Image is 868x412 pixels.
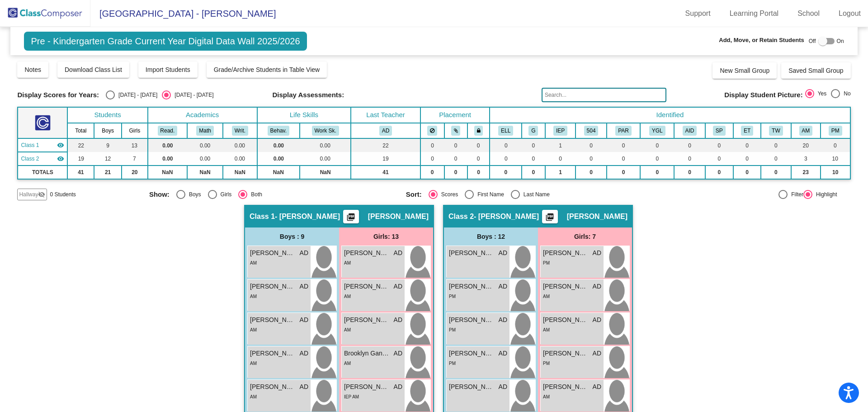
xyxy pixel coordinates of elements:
[223,152,257,166] td: 0.00
[837,37,844,45] span: On
[344,248,389,258] span: [PERSON_NAME]
[683,126,697,136] button: AID
[18,138,67,152] td: Annabel Dannemann - Dannemann TK
[24,66,41,73] span: Notes
[94,138,122,152] td: 9
[543,361,550,366] span: PM
[250,282,295,291] span: [PERSON_NAME]
[300,315,308,325] span: AD
[584,126,599,136] button: 504
[250,315,295,325] span: [PERSON_NAME]
[788,190,803,199] div: Filter
[351,152,420,166] td: 19
[722,6,786,21] a: Learning Portal
[448,212,474,221] span: Class 2
[607,138,640,152] td: 0
[761,123,791,138] th: Twin
[368,212,429,221] span: [PERSON_NAME]
[187,152,223,166] td: 0.00
[498,126,513,136] button: ELL
[809,37,816,45] span: Off
[543,248,588,258] span: [PERSON_NAME]
[196,126,213,136] button: Math
[474,212,539,221] span: - [PERSON_NAME]
[705,123,733,138] th: Speech only
[217,190,232,199] div: Girls
[544,212,555,225] mat-icon: picture_as_pdf
[705,138,733,152] td: 0
[444,166,467,179] td: 0
[250,349,295,358] span: [PERSON_NAME]
[94,166,122,179] td: 21
[543,382,588,392] span: [PERSON_NAME]
[379,126,392,136] button: AD
[821,152,850,166] td: 10
[268,126,289,136] button: Behav.
[187,166,223,179] td: NaN
[821,123,850,138] th: PM
[214,66,320,73] span: Grade/Archive Students in Table View
[499,315,507,325] span: AD
[640,123,674,138] th: Young for Grade Level (birthday)
[543,282,588,291] span: [PERSON_NAME]
[520,190,550,199] div: Last Name
[146,66,190,73] span: Import Students
[149,190,399,199] mat-radio-group: Select an option
[542,88,666,102] input: Search...
[490,123,522,138] th: English Language Learner
[406,190,422,199] span: Sort:
[38,191,45,198] mat-icon: visibility_off
[272,91,344,99] span: Display Assessments:
[522,166,545,179] td: 0
[250,382,295,392] span: [PERSON_NAME]
[149,190,170,199] span: Show:
[499,248,507,258] span: AD
[345,212,356,225] mat-icon: picture_as_pdf
[576,166,607,179] td: 0
[543,394,550,399] span: AM
[674,152,705,166] td: 0
[394,382,402,392] span: AD
[593,282,601,291] span: AD
[449,248,494,258] span: [PERSON_NAME]
[821,138,850,152] td: 0
[674,123,705,138] th: Student has 1:1
[122,152,148,166] td: 7
[741,126,753,136] button: ET
[781,62,850,79] button: Saved Small Group
[300,166,351,179] td: NaN
[223,166,257,179] td: NaN
[705,152,733,166] td: 0
[553,126,567,136] button: IEP
[474,190,504,199] div: First Name
[449,349,494,358] span: [PERSON_NAME]
[467,123,490,138] th: Keep with teacher
[300,152,351,166] td: 0.00
[344,361,351,366] span: AM
[344,349,389,358] span: Brooklyn Gantney
[593,349,601,358] span: AD
[67,138,94,152] td: 22
[640,138,674,152] td: 0
[122,166,148,179] td: 20
[761,138,791,152] td: 0
[300,138,351,152] td: 0.00
[250,260,257,265] span: AM
[522,138,545,152] td: 0
[344,394,359,399] span: IEP AM
[250,327,257,332] span: AM
[148,138,187,152] td: 0.00
[790,6,827,21] a: School
[94,123,122,138] th: Boys
[57,62,129,78] button: Download Class List
[674,138,705,152] td: 0
[829,126,842,136] button: PM
[724,91,802,99] span: Display Student Picture:
[640,166,674,179] td: 0
[50,190,75,199] span: 0 Students
[420,138,444,152] td: 0
[67,166,94,179] td: 41
[791,123,821,138] th: AM
[678,6,718,21] a: Support
[444,152,467,166] td: 0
